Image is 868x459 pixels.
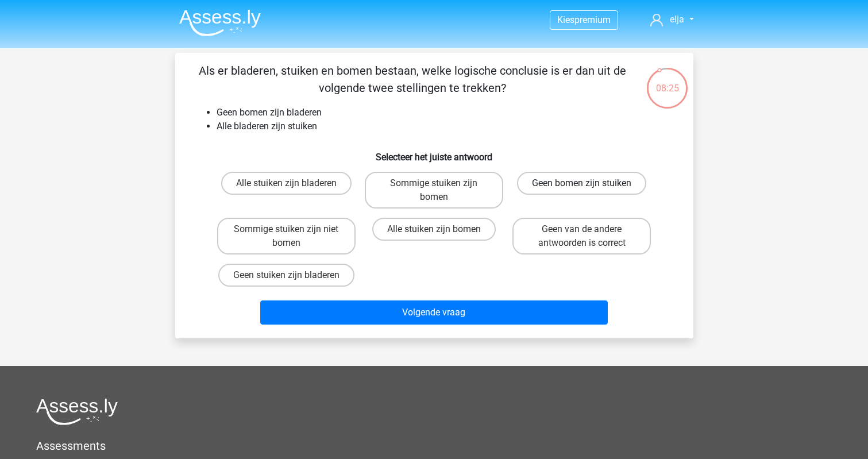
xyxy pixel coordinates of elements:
span: premium [574,14,611,25]
li: Alle bladeren zijn stuiken [217,119,675,133]
a: Kiespremium [550,12,618,28]
label: Sommige stuiken zijn bomen [365,172,503,209]
label: Geen stuiken zijn bladeren [218,264,354,287]
span: Kies [557,14,574,25]
p: Als er bladeren, stuiken en bomen bestaan, welke logische conclusie is er dan uit de volgende twe... [194,62,632,97]
img: Assessly logo [36,398,118,425]
a: elja [646,13,698,26]
img: Assessly [179,9,261,36]
div: 08:25 [646,67,689,95]
span: elja [670,14,684,25]
label: Alle stuiken zijn bladeren [221,172,352,195]
button: Volgende vraag [260,300,608,325]
label: Alle stuiken zijn bomen [372,218,496,241]
li: Geen bomen zijn bladeren [217,106,675,119]
label: Geen van de andere antwoorden is correct [512,218,651,254]
label: Sommige stuiken zijn niet bomen [217,218,356,254]
h5: Assessments [36,439,832,453]
label: Geen bomen zijn stuiken [517,172,646,195]
h6: Selecteer het juiste antwoord [194,142,675,163]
